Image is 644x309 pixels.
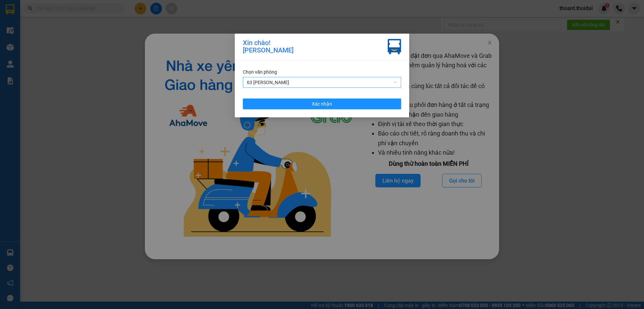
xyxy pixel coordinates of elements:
[247,77,397,87] span: 63 Trần Quang Tặng
[243,39,293,54] div: Xin chào! [PERSON_NAME]
[243,99,401,109] button: Xác nhận
[243,68,401,76] div: Chọn văn phòng
[312,100,332,108] span: Xác nhận
[388,39,401,54] img: vxr-icon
